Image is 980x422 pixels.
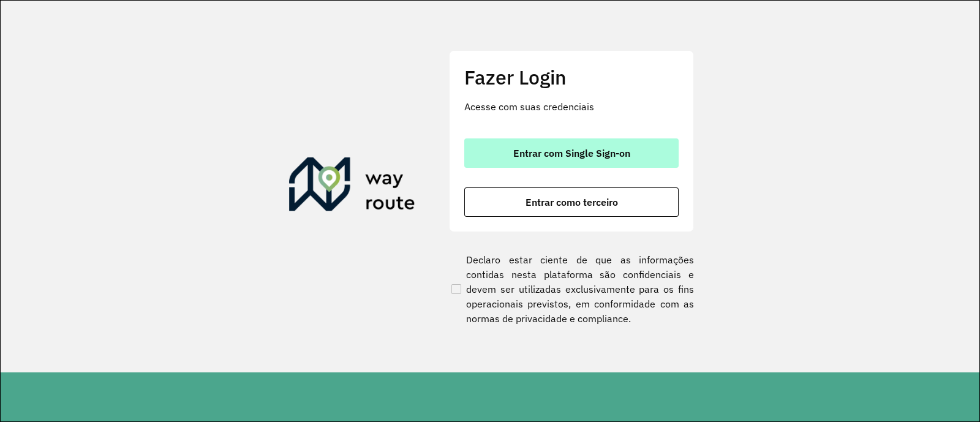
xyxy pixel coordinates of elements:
button: button [464,187,679,217]
h2: Fazer Login [464,66,679,89]
p: Acesse com suas credenciais [464,99,679,114]
span: Entrar com Single Sign-on [513,148,630,158]
img: Roteirizador AmbevTech [289,157,415,216]
button: button [464,138,679,168]
span: Entrar como terceiro [526,197,618,207]
label: Declaro estar ciente de que as informações contidas nesta plataforma são confidenciais e devem se... [449,252,694,326]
